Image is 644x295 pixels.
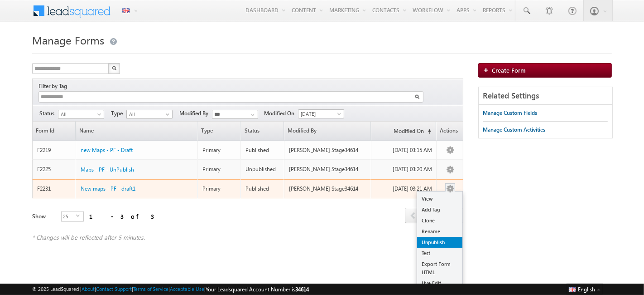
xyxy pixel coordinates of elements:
span: 25 [62,211,76,221]
a: [DATE] [298,109,344,118]
a: new Maps - PF - Draft [81,146,133,154]
span: Actions [437,122,463,140]
div: F2225 [37,165,72,173]
div: Manage Custom Fields [483,109,538,117]
a: Form Id [33,122,75,140]
button: English [567,284,603,295]
div: [PERSON_NAME] Stage34614 [289,146,367,154]
div: Primary [202,185,237,193]
a: All [58,110,104,119]
a: Modified On(sorted ascending) [371,122,436,140]
div: F2231 [37,185,72,193]
span: All [58,110,101,118]
a: prev [405,209,422,223]
span: [DATE] [298,110,341,118]
div: [PERSON_NAME] Stage34614 [289,165,367,173]
a: Live Edit [417,278,462,289]
div: Manage Custom Activities [483,126,546,134]
span: 34614 [295,286,309,293]
a: Clone [417,215,462,226]
div: [PERSON_NAME] Stage34614 [289,185,367,193]
div: [DATE] 03:15 AM [376,146,432,154]
a: New maps - PF - draft1 [81,185,135,193]
span: Type [111,109,126,118]
a: Contact Support [96,286,132,292]
a: Manage Custom Activities [483,122,546,138]
div: Published [245,185,280,193]
span: new Maps - PF - Draft [81,147,133,153]
span: Maps - PF - UnPublish [81,166,134,173]
div: * Changes will be reflected after 5 minutes. [32,233,463,241]
a: Add Tag [417,204,462,215]
span: Type [198,122,240,140]
a: Export Form HTML [417,259,462,278]
a: Modified By [284,122,370,140]
div: [DATE] 03:20 AM [376,165,432,173]
div: 1 - 3 of 3 [89,211,154,221]
div: F2219 [37,146,72,154]
a: Acceptable Use [170,286,204,292]
div: Show [32,212,54,221]
div: [DATE] 03:21 AM [376,185,432,193]
span: select [76,214,83,218]
span: New maps - PF - draft1 [81,185,135,192]
a: Maps - PF - UnPublish [81,166,134,174]
div: Filter by Tag [38,81,70,91]
a: View [417,193,462,204]
span: © 2025 LeadSquared | | | | | [32,285,309,294]
div: Related Settings [479,87,612,105]
a: Test [417,248,462,259]
span: All [127,110,170,118]
a: Show All Items [246,110,257,119]
span: English [578,286,596,293]
span: Your Leadsquared Account Number is [206,286,309,293]
a: Rename [417,226,462,237]
span: Status [39,109,58,118]
a: Terms of Service [133,286,168,292]
a: All [126,110,173,119]
img: Search [415,94,419,99]
div: Primary [202,165,237,173]
span: (sorted ascending) [424,128,431,135]
span: Modified On [264,109,298,118]
img: Search [112,66,116,70]
div: Published [245,146,280,154]
a: Name [76,122,197,140]
img: add_icon.png [483,67,492,73]
span: Create Form [492,66,526,74]
div: Primary [202,146,237,154]
span: Status [241,122,284,140]
a: Manage Custom Fields [483,105,538,121]
div: Unpublished [245,165,280,173]
span: prev [405,208,422,223]
a: Unpublish [417,237,462,248]
span: Modified By [179,109,212,118]
span: Manage Forms [32,33,104,47]
a: About [82,286,95,292]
